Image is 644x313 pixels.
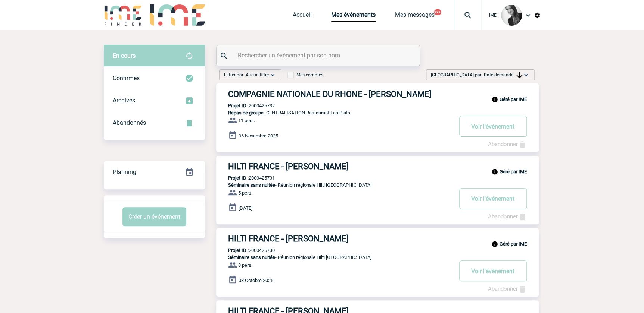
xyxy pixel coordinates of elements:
[491,241,498,247] img: info_black_24dp.svg
[489,13,497,18] span: IME
[236,50,402,61] input: Rechercher un événement par son nom
[228,254,275,260] span: Séminaire sans nuitée
[216,182,452,188] p: - Réunion régionale Hilti [GEOGRAPHIC_DATA]
[228,89,452,99] h3: COMPAGNIE NATIONALE DU RHONE - [PERSON_NAME]
[238,118,255,123] span: 11 pers.
[238,190,252,196] span: 5 pers.
[431,71,522,79] span: [GEOGRAPHIC_DATA] par :
[122,207,186,226] button: Créer un événement
[216,247,275,253] p: 2000425730
[459,188,527,209] button: Voir l'événement
[459,260,527,281] button: Voir l'événement
[216,110,452,116] p: - CENTRALISATION Restaurant Les Plats
[228,103,249,108] b: Projet ID :
[228,162,452,171] h3: HILTI FRANCE - [PERSON_NAME]
[113,168,136,176] span: Planning
[216,254,452,260] p: - Réunion régionale Hilti [GEOGRAPHIC_DATA]
[239,278,273,283] span: 03 Octobre 2025
[104,45,205,67] div: Retrouvez ici tous vos évènements avant confirmation
[287,72,323,78] label: Mes comptes
[331,11,376,22] a: Mes événements
[228,110,264,116] span: Repas de groupe
[522,71,530,79] img: baseline_expand_more_white_24dp-b.png
[434,9,441,15] button: 99+
[491,96,498,103] img: info_black_24dp.svg
[104,89,205,112] div: Retrouvez ici tous les événements que vous avez décidé d'archiver
[104,161,205,183] div: Retrouvez ici tous vos événements organisés par date et état d'avancement
[500,169,527,174] b: Géré par IME
[216,162,539,171] a: HILTI FRANCE - [PERSON_NAME]
[104,4,143,26] img: IME-Finder
[104,161,205,183] a: Planning
[113,52,136,59] span: En cours
[216,89,539,99] a: COMPAGNIE NATIONALE DU RHONE - [PERSON_NAME]
[484,72,522,78] span: Date demande
[239,205,252,211] span: [DATE]
[228,234,452,243] h3: HILTI FRANCE - [PERSON_NAME]
[216,175,275,181] p: 2000425731
[238,262,252,268] span: 8 pers.
[239,133,278,139] span: 06 Novembre 2025
[395,11,435,22] a: Mes messages
[500,241,527,247] b: Géré par IME
[228,175,249,181] b: Projet ID :
[488,213,527,220] a: Abandonner
[104,112,205,134] div: Retrouvez ici tous vos événements annulés
[113,97,135,104] span: Archivés
[246,72,269,78] span: Aucun filtre
[228,182,275,188] span: Séminaire sans nuitée
[501,5,522,26] img: 101050-0.jpg
[488,141,527,148] a: Abandonner
[224,71,269,79] span: Filtrer par :
[216,234,539,243] a: HILTI FRANCE - [PERSON_NAME]
[113,75,140,82] span: Confirmés
[293,11,312,22] a: Accueil
[216,103,275,108] p: 2000425732
[491,168,498,175] img: info_black_24dp.svg
[269,71,276,79] img: baseline_expand_more_white_24dp-b.png
[488,285,527,292] a: Abandonner
[228,247,249,253] b: Projet ID :
[500,97,527,102] b: Géré par IME
[113,119,146,126] span: Abandonnés
[516,72,522,78] img: arrow_downward.png
[459,116,527,137] button: Voir l'événement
